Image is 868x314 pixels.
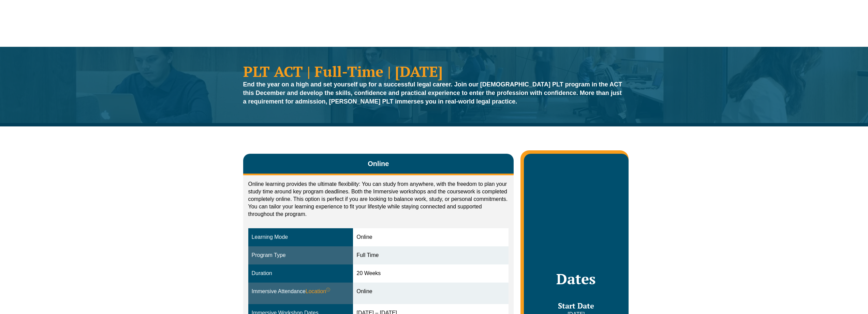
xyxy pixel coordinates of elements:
[356,233,505,241] div: Online
[252,288,350,296] div: Immersive Attendance
[356,251,505,259] div: Full Time
[248,180,509,218] p: Online learning provides the ultimate flexibility: You can study from anywhere, with the freedom ...
[252,251,350,259] div: Program Type
[356,270,505,277] div: 20 Weeks
[558,301,594,311] span: Start Date
[306,288,330,296] span: Location
[368,159,389,168] span: Online
[356,288,505,296] div: Online
[252,233,350,241] div: Learning Mode
[252,270,350,277] div: Duration
[531,270,621,287] h2: Dates
[243,64,625,79] h1: PLT ACT | Full-Time | [DATE]
[326,287,330,292] sup: ⓘ
[243,81,622,105] strong: End the year on a high and set yourself up for a successful legal career. Join our [DEMOGRAPHIC_D...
